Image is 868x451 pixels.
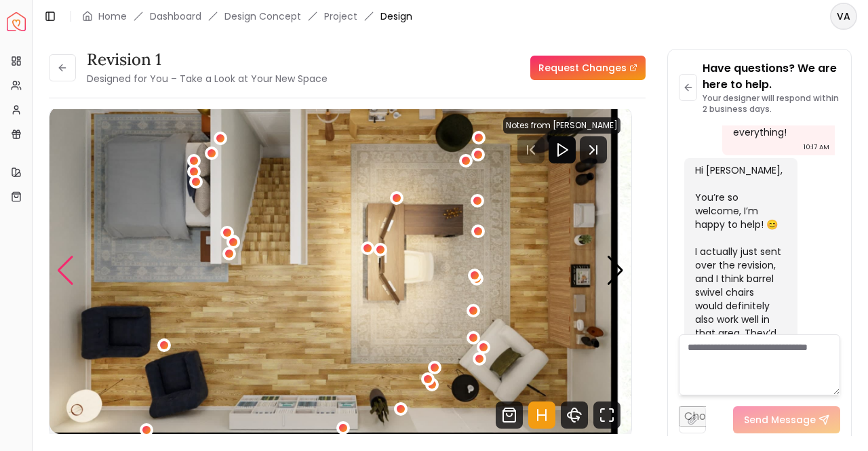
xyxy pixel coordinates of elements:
svg: Shop Products from this design [496,401,523,429]
div: 10:17 AM [804,140,829,154]
img: Spacejoy Logo [7,12,26,31]
li: Design Concept [224,9,301,23]
a: Project [324,9,357,23]
svg: Fullscreen [593,401,620,429]
a: Home [98,9,127,23]
div: Notes from [PERSON_NAME] [503,117,620,134]
svg: Next Track [580,136,607,163]
small: Designed for You – Take a Look at Your New Space [87,72,328,85]
svg: 360 View [561,401,588,429]
p: Have questions? We are here to help. [703,60,840,93]
span: VA [831,4,856,28]
div: Next slide [606,256,625,286]
a: Request Changes [530,56,646,80]
nav: breadcrumb [82,9,412,23]
p: Your designer will respond within 2 business days. [703,93,840,115]
div: Previous slide [56,256,75,286]
div: Carousel [50,106,631,434]
a: Dashboard [150,9,201,23]
svg: Play [554,142,570,158]
div: 6 / 7 [50,106,632,434]
svg: Hotspots Toggle [528,401,555,429]
a: Spacejoy [7,12,26,31]
h3: Revision 1 [87,49,328,71]
span: Design [380,9,412,23]
img: Design Render 6 [50,106,632,434]
button: VA [830,3,857,30]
